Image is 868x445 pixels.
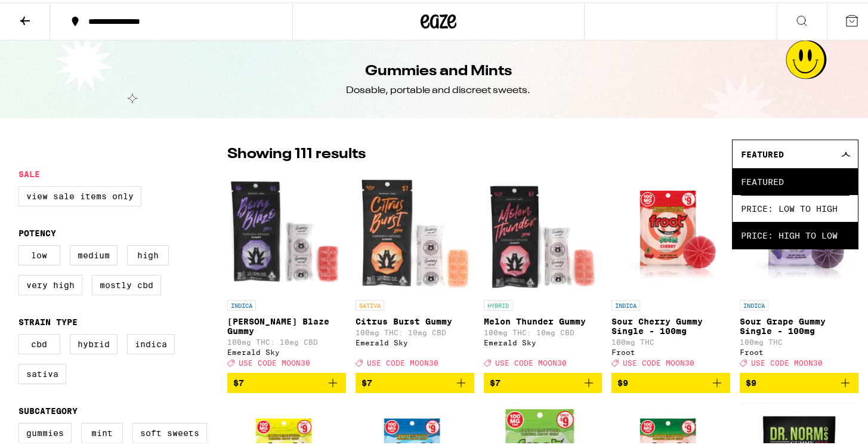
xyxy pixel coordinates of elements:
[611,336,730,344] p: 100mg THC
[617,376,628,385] span: $9
[484,172,603,370] a: Open page for Melon Thunder Gummy from Emerald Sky
[741,166,850,193] span: Featured
[484,298,512,308] p: HYBRID
[490,376,501,385] span: $7
[18,421,72,441] label: Gummies
[356,326,474,334] p: 100mg THC: 10mg CBD
[127,243,169,263] label: High
[484,314,603,324] p: Melon Thunder Gummy
[70,243,118,263] label: Medium
[227,298,256,308] p: INDICA
[740,370,858,391] button: Add to bag
[611,346,730,354] div: Froot
[356,370,474,391] button: Add to bag
[127,332,175,352] label: Indica
[356,314,474,324] p: Citrus Burst Gummy
[611,314,730,333] p: Sour Cherry Gummy Single - 100mg
[132,421,207,441] label: Soft Sweets
[227,346,346,354] div: Emerald Sky
[227,142,366,162] p: Showing 111 results
[751,357,823,364] span: USE CODE MOON30
[611,172,730,292] img: Froot - Sour Cherry Gummy Single - 100mg
[18,332,60,352] label: CBD
[611,370,730,391] button: Add to bag
[623,357,694,364] span: USE CODE MOON30
[18,404,78,413] legend: Subcategory
[356,172,474,370] a: Open page for Citrus Burst Gummy from Emerald Sky
[484,326,603,334] p: 100mg THC: 10mg CBD
[18,361,66,382] label: Sativa
[484,336,603,344] div: Emerald Sky
[239,357,310,364] span: USE CODE MOON30
[227,172,346,292] img: Emerald Sky - Berry Blaze Gummy
[18,226,56,236] legend: Potency
[741,147,784,157] span: Featured
[227,172,346,370] a: Open page for Berry Blaze Gummy from Emerald Sky
[746,376,756,385] span: $9
[611,298,640,308] p: INDICA
[740,346,858,354] div: Froot
[227,336,346,344] p: 100mg THC: 10mg CBD
[18,273,82,293] label: Very High
[18,167,40,177] legend: Sale
[740,336,858,344] p: 100mg THC
[7,8,86,18] span: Hi. Need any help?
[611,172,730,370] a: Open page for Sour Cherry Gummy Single - 100mg from Froot
[365,59,512,79] h1: Gummies and Mints
[356,336,474,344] div: Emerald Sky
[227,314,346,333] p: [PERSON_NAME] Blaze Gummy
[356,172,474,292] img: Emerald Sky - Citrus Burst Gummy
[18,243,60,263] label: Low
[484,370,603,391] button: Add to bag
[740,172,858,370] a: Open page for Sour Grape Gummy Single - 100mg from Froot
[18,184,141,204] label: View Sale Items Only
[495,357,567,364] span: USE CODE MOON30
[18,315,78,325] legend: Strain Type
[740,314,858,333] p: Sour Grape Gummy Single - 100mg
[81,421,123,441] label: Mint
[740,298,768,308] p: INDICA
[227,370,346,391] button: Add to bag
[92,273,161,293] label: Mostly CBD
[233,376,244,385] span: $7
[362,376,372,385] span: $7
[70,332,118,352] label: Hybrid
[347,82,531,95] div: Dosable, portable and discreet sweets.
[356,298,384,308] p: SATIVA
[367,357,438,364] span: USE CODE MOON30
[741,220,850,246] span: Price: High to Low
[741,193,850,220] span: Price: Low to High
[484,172,603,292] img: Emerald Sky - Melon Thunder Gummy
